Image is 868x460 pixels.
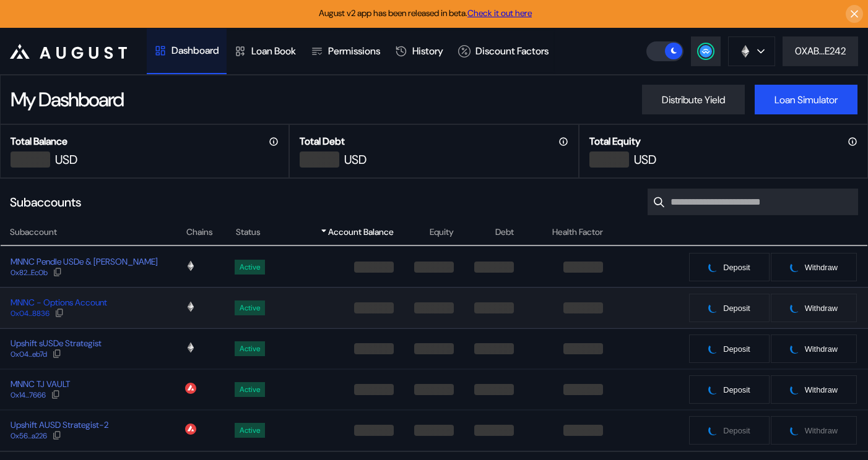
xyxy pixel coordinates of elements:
[790,344,800,354] img: pending
[723,385,750,394] span: Deposit
[185,260,196,271] img: chain logo
[11,268,48,277] div: 0x82...Ec0b
[805,344,838,354] span: Withdraw
[412,45,443,57] div: History
[11,378,70,390] div: MNNC TJ VAULT
[805,263,838,272] span: Withdraw
[227,28,303,74] a: Loan Book
[11,391,46,399] div: 0x14...7666
[723,304,750,313] span: Deposit
[236,226,261,239] span: Status
[688,415,770,445] button: pendingDeposit
[475,45,549,57] div: Discount Factors
[240,385,260,394] div: Active
[344,151,367,168] div: USD
[805,426,838,435] span: Withdraw
[319,7,532,19] span: August v2 app has been released in beta.
[240,304,260,312] div: Active
[430,226,454,239] span: Equity
[688,293,770,323] button: pendingDeposit
[552,226,603,239] span: Health Factor
[303,28,388,74] a: Permissions
[328,226,394,239] span: Account Balance
[240,344,260,353] div: Active
[55,151,77,168] div: USD
[11,309,50,318] div: 0x04...8836
[185,342,196,353] img: chain logo
[770,252,857,282] button: pendingWithdraw
[185,424,196,435] img: chain logo
[11,87,123,113] div: My Dashboard
[240,263,260,271] div: Active
[755,85,857,114] button: Loan Simulator
[790,303,800,313] img: pending
[10,226,57,239] span: Subaccount
[11,432,47,440] div: 0x56...a226
[328,45,380,57] div: Permissions
[10,194,81,210] div: Subaccounts
[739,45,752,58] img: chain logo
[240,426,260,435] div: Active
[790,425,800,435] img: pending
[728,36,775,66] button: chain logo
[495,226,514,239] span: Debt
[723,263,750,272] span: Deposit
[708,385,718,394] img: pending
[662,93,725,106] div: Distribute Yield
[783,36,858,66] button: 0XAB...E242
[634,151,656,168] div: USD
[723,426,750,435] span: Deposit
[11,297,107,308] div: MNNC - Options Account
[790,385,800,394] img: pending
[11,256,158,267] div: MNNC Pendle USDe & [PERSON_NAME]
[186,226,213,239] span: Chains
[708,425,718,435] img: pending
[467,7,532,19] a: Check it out here
[790,262,800,272] img: pending
[688,334,770,364] button: pendingDeposit
[171,44,219,57] div: Dashboard
[795,45,846,57] div: 0XAB...E242
[642,85,745,114] button: Distribute Yield
[185,301,196,312] img: chain logo
[147,28,227,74] a: Dashboard
[723,344,750,354] span: Deposit
[688,252,770,282] button: pendingDeposit
[688,375,770,404] button: pendingDeposit
[589,135,641,148] h2: Total Equity
[300,135,345,148] h2: Total Debt
[770,415,857,445] button: pendingWithdraw
[251,45,296,57] div: Loan Book
[805,304,838,313] span: Withdraw
[708,262,718,272] img: pending
[11,338,102,349] div: Upshift sUSDe Strategist
[388,28,451,74] a: History
[185,383,196,394] img: chain logo
[11,135,67,148] h2: Total Balance
[770,293,857,323] button: pendingWithdraw
[11,419,108,430] div: Upshift AUSD Strategist-2
[451,28,556,74] a: Discount Factors
[770,375,857,404] button: pendingWithdraw
[805,385,838,394] span: Withdraw
[775,93,838,106] div: Loan Simulator
[708,344,718,354] img: pending
[11,350,47,359] div: 0x04...eb7d
[770,334,857,364] button: pendingWithdraw
[708,303,718,313] img: pending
